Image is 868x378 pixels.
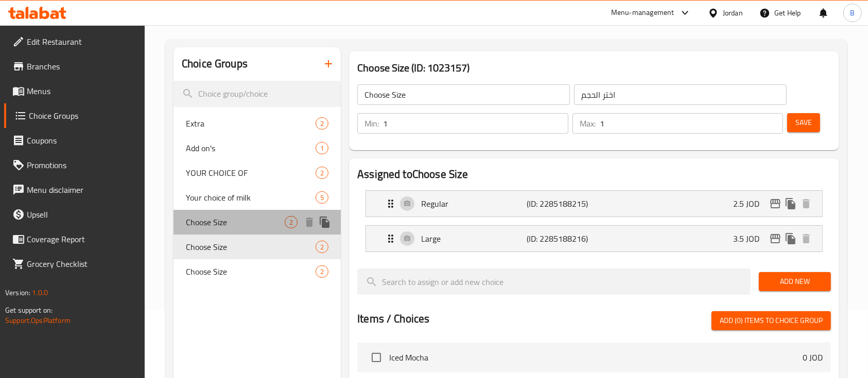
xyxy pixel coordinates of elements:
[527,232,597,245] p: (ID: 2285188216)
[4,29,145,54] a: Edit Restaurant
[421,232,527,245] p: Large
[186,191,316,204] span: Your choice of milk
[366,347,387,368] span: Select choice
[173,136,341,160] div: Add on's1
[798,231,814,246] button: delete
[389,351,803,364] span: Iced Mocha
[316,265,328,278] div: Choices
[711,311,831,330] button: Add (0) items to choice group
[366,226,822,251] div: Expand
[27,134,137,147] span: Coupons
[783,231,798,246] button: duplicate
[767,275,823,288] span: Add New
[27,233,137,245] span: Coverage Report
[316,167,328,179] div: Choices
[316,242,328,252] span: 2
[364,117,379,130] p: Min:
[186,241,316,253] span: Choose Size
[803,351,823,364] p: 0 JOD
[733,232,768,245] p: 3.5 JOD
[27,184,137,196] span: Menu disclaimer
[357,60,831,76] h3: Choose Size (ID: 1023157)
[798,196,814,211] button: delete
[733,197,768,210] p: 2.5 JOD
[27,60,137,73] span: Branches
[421,197,527,210] p: Regular
[357,268,751,295] input: search
[5,303,53,317] span: Get support on:
[316,267,328,277] span: 2
[316,119,328,129] span: 2
[4,153,145,177] a: Promotions
[27,85,137,97] span: Menus
[173,111,341,136] div: Extra2
[580,117,596,130] p: Max:
[285,218,297,227] span: 2
[27,208,137,221] span: Upsell
[173,259,341,284] div: Choose Size2
[768,196,783,211] button: edit
[173,235,341,259] div: Choose Size2
[173,210,341,235] div: Choose Size2deleteduplicate
[316,241,328,253] div: Choices
[4,103,145,128] a: Choice Groups
[4,202,145,227] a: Upsell
[357,186,831,221] li: Expand
[316,168,328,178] span: 2
[186,216,285,228] span: Choose Size
[186,142,316,154] span: Add on's
[27,159,137,171] span: Promotions
[4,128,145,153] a: Coupons
[4,79,145,103] a: Menus
[32,286,48,299] span: 1.0.0
[720,314,823,327] span: Add (0) items to choice group
[29,110,137,122] span: Choice Groups
[850,7,855,19] span: B
[316,193,328,203] span: 5
[4,177,145,202] a: Menu disclaimer
[787,113,820,132] button: Save
[5,286,30,299] span: Version:
[27,35,137,48] span: Edit Restaurant
[186,167,316,179] span: YOUR CHOICE OF
[316,142,328,154] div: Choices
[783,196,798,211] button: duplicate
[4,227,145,251] a: Coverage Report
[4,251,145,276] a: Grocery Checklist
[795,116,812,129] span: Save
[27,258,137,270] span: Grocery Checklist
[173,185,341,210] div: Your choice of milk5
[366,191,822,217] div: Expand
[182,56,248,71] h2: Choice Groups
[316,117,328,130] div: Choices
[4,54,145,79] a: Branches
[316,143,328,153] span: 1
[723,7,743,19] div: Jordan
[186,117,316,130] span: Extra
[317,214,333,230] button: duplicate
[357,221,831,256] li: Expand
[611,7,674,19] div: Menu-management
[357,311,429,327] h2: Items / Choices
[186,265,316,278] span: Choose Size
[768,231,783,246] button: edit
[302,214,317,230] button: delete
[759,272,831,291] button: Add New
[527,197,597,210] p: (ID: 2285188215)
[173,160,341,185] div: YOUR CHOICE OF2
[5,314,71,327] a: Support.OpsPlatform
[357,167,831,182] h2: Assigned to Choose Size
[173,81,341,107] input: search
